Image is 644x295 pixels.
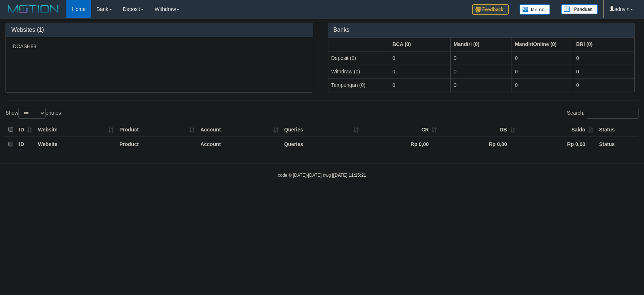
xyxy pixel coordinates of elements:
[328,65,389,78] td: Withdraw (0)
[518,123,596,137] th: Saldo
[18,108,46,119] select: Showentries
[362,123,440,137] th: CR
[328,78,389,92] td: Tampungan (0)
[328,51,389,65] td: Deposit (0)
[518,137,596,151] th: Rp 0,00
[11,43,307,50] p: IDCASH88
[5,4,61,15] img: MOTION_logo.png
[278,173,366,178] small: code © [DATE]-[DATE] dwg |
[573,51,635,65] td: 0
[389,37,451,51] th: Group: activate to sort column ascending
[16,123,35,137] th: ID
[328,37,389,51] th: Group: activate to sort column ascending
[362,137,440,151] th: Rp 0,00
[440,123,518,137] th: DB
[512,78,573,92] td: 0
[451,78,512,92] td: 0
[573,65,635,78] td: 0
[573,37,635,51] th: Group: activate to sort column ascending
[197,137,281,151] th: Account
[389,65,451,78] td: 0
[281,137,362,151] th: Queries
[35,137,116,151] th: Website
[16,137,35,151] th: ID
[35,123,116,137] th: Website
[567,108,639,119] label: Search:
[281,123,362,137] th: Queries
[389,51,451,65] td: 0
[451,37,512,51] th: Group: activate to sort column ascending
[512,37,573,51] th: Group: activate to sort column ascending
[520,4,550,15] img: Button%20Memo.svg
[573,78,635,92] td: 0
[596,137,639,151] th: Status
[197,123,281,137] th: Account
[451,65,512,78] td: 0
[561,4,598,14] img: panduan.png
[587,108,639,119] input: Search:
[440,137,518,151] th: Rp 0,00
[11,27,307,33] h3: Websites (1)
[512,51,573,65] td: 0
[512,65,573,78] td: 0
[116,137,197,151] th: Product
[5,108,61,119] label: Show entries
[472,4,509,15] img: Feedback.jpg
[116,123,197,137] th: Product
[596,123,639,137] th: Status
[451,51,512,65] td: 0
[333,173,366,178] strong: [DATE] 11:25:21
[389,78,451,92] td: 0
[333,27,629,33] h3: Banks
